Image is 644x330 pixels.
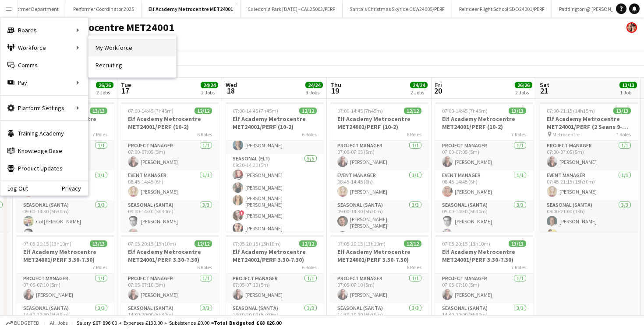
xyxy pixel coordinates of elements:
[239,210,244,215] span: !
[96,89,113,96] div: 2 Jobs
[66,0,142,17] button: Performer Coordinator 2025
[435,200,533,255] app-card-role: Seasonal (Santa)3/309:00-14:30 (5h30m)[PERSON_NAME][PERSON_NAME]
[214,320,281,326] span: Total Budgeted £68 026.00
[407,131,421,138] span: 6 Roles
[330,274,428,303] app-card-role: Project Manager1/107:05-07:10 (5m)[PERSON_NAME]
[0,74,88,91] div: Pay
[0,21,88,39] div: Boards
[452,0,552,17] button: Reindeer Flight School SDO24001/PERF
[226,81,237,89] span: Wed
[540,200,638,255] app-card-role: Seasonal (Santa)3/308:00-21:00 (13h)[PERSON_NAME][PERSON_NAME]
[88,39,176,56] a: My Workforce
[121,248,219,264] h3: Elf Academy Metrocentre MET24001/PERF 3.30-7.30)
[48,320,69,326] span: All jobs
[540,170,638,200] app-card-role: Event Manager1/107:45-21:15 (13h30m)[PERSON_NAME]
[410,82,428,88] span: 24/24
[330,115,428,131] h3: Elf Academy Metrocentre MET24001/PERF (10-2)
[330,102,428,232] app-job-card: 07:00-14:45 (7h45m)12/12Elf Academy Metrocentre MET24001/PERF (10-2)6 RolesProject Manager1/107:0...
[540,102,638,232] app-job-card: 07:00-21:15 (14h15m)13/13Elf Academy Metrocentre MET24001/PERF (2 Seans 9-8:30) ) Metrocentre7 Ro...
[337,240,386,247] span: 07:05-20:15 (13h10m)
[128,240,176,247] span: 07:05-20:15 (13h10m)
[540,81,549,89] span: Sat
[540,141,638,170] app-card-role: Project Manager1/107:00-07:05 (5m)[PERSON_NAME]
[330,170,428,200] app-card-role: Event Manager1/108:45-14:45 (6h)[PERSON_NAME]
[121,200,219,255] app-card-role: Seasonal (Santa)3/309:00-14:30 (5h30m)[PERSON_NAME][PERSON_NAME]
[442,240,490,247] span: 07:05-20:15 (13h10m)
[1,0,66,17] button: Performer Department
[0,125,88,142] a: Training Academy
[0,142,88,160] a: Knowledge Base
[121,102,219,232] app-job-card: 07:00-14:45 (7h45m)12/12Elf Academy Metrocentre MET24001/PERF (10-2)6 RolesProject Manager1/107:0...
[613,108,631,114] span: 13/13
[302,131,317,138] span: 6 Roles
[226,274,324,303] app-card-role: Project Manager1/107:05-07:10 (5m)[PERSON_NAME]
[337,108,383,114] span: 07:00-14:45 (7h45m)
[509,240,526,247] span: 13/13
[96,82,113,88] span: 26/26
[90,240,107,247] span: 13/13
[435,170,533,200] app-card-role: Event Manager1/108:45-14:45 (6h)[PERSON_NAME]
[226,102,324,232] app-job-card: 07:00-14:45 (7h45m)12/12Elf Academy Metrocentre MET24001/PERF (10-2)6 Roles09:15-14:45 (5h30m)[PE...
[299,240,317,247] span: 12/12
[0,56,88,74] a: Comms
[330,248,428,264] h3: Elf Academy Metrocentre MET24001/PERF 3.30-7.30)
[201,89,218,96] div: 2 Jobs
[197,131,212,138] span: 6 Roles
[120,86,131,96] span: 17
[226,248,324,264] h3: Elf Academy Metrocentre MET24001/PERF 3.30-7.30)
[619,82,637,88] span: 13/13
[435,248,533,264] h3: Elf Academy Metrocentre MET24001/PERF 3.30-7.30)
[434,86,442,96] span: 20
[330,200,428,258] app-card-role: Seasonal (Santa)3/309:00-14:30 (5h30m)[PERSON_NAME] [PERSON_NAME]
[547,108,595,114] span: 07:00-21:15 (14h15m)
[142,0,241,17] button: Elf Academy Metrocentre MET24001
[92,264,107,271] span: 7 Roles
[515,82,532,88] span: 26/26
[511,131,526,138] span: 7 Roles
[90,108,107,114] span: 13/13
[197,264,212,271] span: 6 Roles
[511,264,526,271] span: 7 Roles
[404,240,421,247] span: 12/12
[330,141,428,170] app-card-role: Project Manager1/107:00-07:05 (5m)[PERSON_NAME]
[299,108,317,114] span: 12/12
[330,81,341,89] span: Thu
[121,170,219,200] app-card-role: Event Manager1/108:45-14:45 (6h)[PERSON_NAME]
[404,108,421,114] span: 12/12
[305,82,323,88] span: 24/24
[435,81,442,89] span: Fri
[201,82,218,88] span: 24/24
[195,108,212,114] span: 12/12
[435,274,533,303] app-card-role: Project Manager1/107:05-07:10 (5m)[PERSON_NAME]
[626,22,637,33] app-user-avatar: Performer Department
[121,141,219,170] app-card-role: Project Manager1/107:00-07:05 (5m)[PERSON_NAME]
[121,81,131,89] span: Tue
[435,102,533,232] app-job-card: 07:00-14:45 (7h45m)13/13Elf Academy Metrocentre MET24001/PERF (10-2)7 RolesProject Manager1/107:0...
[4,318,41,328] button: Budgeted
[241,0,343,17] button: Caledonia Park [DATE] - CAL25003/PERF
[88,56,176,74] a: Recruiting
[16,274,114,303] app-card-role: Project Manager1/107:05-07:10 (5m)[PERSON_NAME]
[509,108,526,114] span: 13/13
[16,200,114,255] app-card-role: Seasonal (Santa)3/309:00-14:30 (5h30m)Col [PERSON_NAME][PERSON_NAME]
[195,240,212,247] span: 12/12
[515,89,532,96] div: 2 Jobs
[77,320,281,326] div: Salary £67 896.00 + Expenses £130.00 + Subsistence £0.00 =
[62,185,88,192] a: Privacy
[121,115,219,131] h3: Elf Academy Metrocentre MET24001/PERF (10-2)
[306,89,322,96] div: 3 Jobs
[121,274,219,303] app-card-role: Project Manager1/107:05-07:10 (5m)[PERSON_NAME]
[0,99,88,117] div: Platform Settings
[302,264,317,271] span: 6 Roles
[7,21,174,34] h1: Elf Academy Metrocentre MET24001
[410,89,427,96] div: 2 Jobs
[16,248,114,264] h3: Elf Academy Metrocentre MET24001/PERF 3.30-7.30)
[23,240,71,247] span: 07:05-20:15 (13h10m)
[0,39,88,56] div: Workforce
[616,131,631,138] span: 7 Roles
[552,131,580,138] span: Metrocentre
